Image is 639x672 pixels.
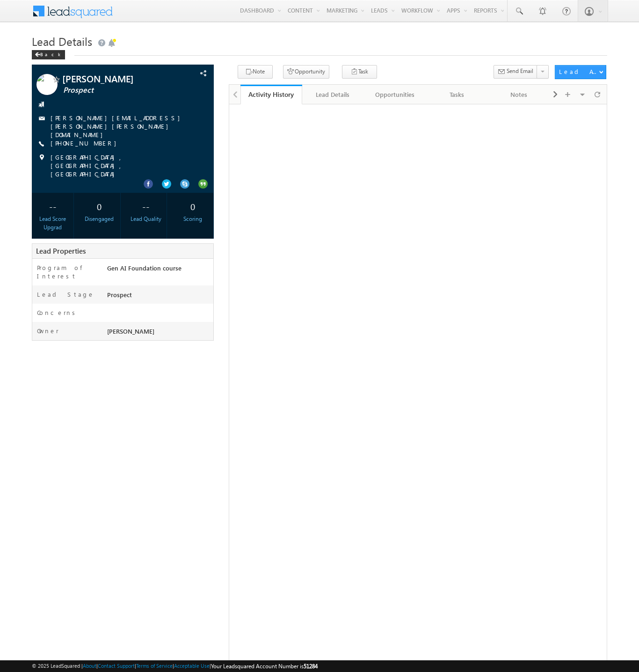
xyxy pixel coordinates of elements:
a: Opportunities [364,85,426,104]
button: Opportunity [283,65,329,79]
a: Notes [488,85,550,104]
a: Acceptable Use [174,663,210,669]
a: Terms of Service [136,663,173,669]
div: Gen AI Foundation course [105,263,213,277]
div: 0 [174,197,211,215]
a: Lead Details [302,85,364,104]
button: Task [342,65,377,79]
button: Note [238,65,273,79]
div: -- [34,197,71,215]
img: Profile photo [36,74,58,98]
div: Opportunities [372,89,418,100]
button: Lead Actions [555,65,606,79]
div: Lead Score Upgrad [34,215,71,232]
label: Concerns [37,308,79,317]
span: [PERSON_NAME] [62,74,174,83]
a: About [83,663,96,669]
span: [PHONE_NUMBER] [51,139,121,148]
a: Tasks [426,85,488,104]
a: Back [32,50,70,58]
span: 51284 [304,663,318,670]
div: Disengaged [81,215,118,223]
label: Owner [37,327,59,335]
span: © 2025 LeadSquared | | | | | [32,662,318,671]
a: [PERSON_NAME][EMAIL_ADDRESS][PERSON_NAME][PERSON_NAME][DOMAIN_NAME] [51,114,185,139]
span: Your Leadsquared Account Number is [211,663,318,670]
div: Back [32,50,65,59]
label: Lead Stage [37,290,94,299]
span: Lead Properties [36,246,86,256]
div: Lead Details [310,89,356,100]
div: Activity History [247,90,295,99]
span: [GEOGRAPHIC_DATA], [GEOGRAPHIC_DATA], [GEOGRAPHIC_DATA] [51,153,197,178]
div: Lead Actions [559,67,599,76]
div: Prospect [105,290,213,303]
div: Scoring [174,215,211,223]
span: Prospect [63,86,175,95]
div: 0 [81,197,118,215]
button: Send Email [494,65,537,79]
span: Lead Details [32,34,92,49]
span: Send Email [507,67,533,75]
div: Lead Quality [128,215,165,223]
label: Program of Interest [37,263,98,280]
a: Contact Support [98,663,135,669]
div: Tasks [434,89,479,100]
a: Activity History [240,85,302,104]
span: [PERSON_NAME] [107,327,154,335]
div: Notes [495,89,541,100]
div: -- [128,197,165,215]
